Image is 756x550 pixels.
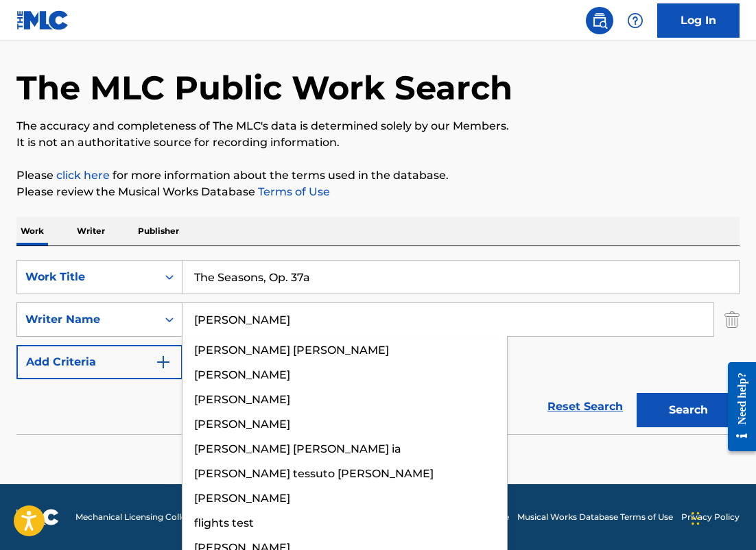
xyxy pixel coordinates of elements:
[16,509,59,525] img: logo
[16,67,512,108] h1: The MLC Public Work Search
[16,217,48,246] p: Work
[541,392,630,422] a: Reset Search
[73,217,109,246] p: Writer
[718,351,756,462] iframe: Resource Center
[56,169,110,182] a: click here
[16,184,740,200] p: Please review the Musical Works Database
[16,260,740,434] form: Search Form
[75,511,235,523] span: Mechanical Licensing Collective © 2025
[586,7,613,34] a: Public Search
[657,3,740,38] a: Log In
[16,345,182,379] button: Add Criteria
[16,167,740,184] p: Please for more information about the terms used in the database.
[692,498,700,539] div: Drag
[194,442,401,455] span: [PERSON_NAME] [PERSON_NAME] ia
[627,12,643,29] img: help
[194,368,290,381] span: [PERSON_NAME]
[194,344,389,357] span: [PERSON_NAME] [PERSON_NAME]
[16,118,740,134] p: The accuracy and completeness of The MLC's data is determined solely by our Members.
[155,354,172,370] img: 9d2ae6d4665cec9f34b9.svg
[194,393,290,406] span: [PERSON_NAME]
[724,302,740,337] img: Delete Criterion
[194,418,290,431] span: [PERSON_NAME]
[591,12,608,29] img: search
[681,511,740,523] a: Privacy Policy
[25,311,149,328] div: Writer Name
[25,269,149,285] div: Work Title
[16,134,740,151] p: It is not an authoritative source for recording information.
[687,484,756,550] iframe: Chat Widget
[194,467,434,480] span: [PERSON_NAME] tessuto [PERSON_NAME]
[134,217,183,246] p: Publisher
[194,492,290,505] span: [PERSON_NAME]
[637,393,740,427] button: Search
[194,516,254,529] span: flights test
[255,185,330,198] a: Terms of Use
[517,511,673,523] a: Musical Works Database Terms of Use
[622,7,649,34] div: Help
[16,10,69,30] img: MLC Logo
